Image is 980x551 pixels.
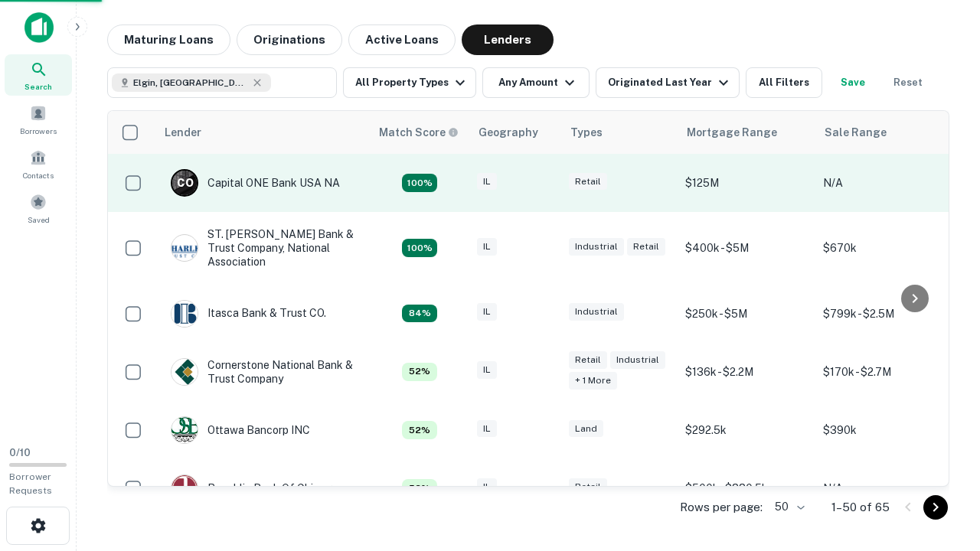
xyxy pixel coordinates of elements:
div: Retail [569,478,607,496]
td: $400k - $5M [678,212,815,285]
a: Search [5,54,72,96]
div: Capitalize uses an advanced AI algorithm to match your search with the best lender. The match sco... [402,363,437,381]
td: $292.5k [678,401,815,459]
div: IL [477,238,497,256]
div: IL [477,361,497,379]
td: N/A [815,154,953,212]
div: Land [569,420,603,438]
td: $170k - $2.7M [815,343,953,401]
img: picture [171,417,198,443]
iframe: Chat Widget [903,429,980,502]
button: Originated Last Year [596,67,740,98]
div: IL [477,478,497,496]
button: Originations [237,24,342,55]
th: Mortgage Range [678,111,815,154]
div: Capitalize uses an advanced AI algorithm to match your search with the best lender. The match sco... [379,124,459,141]
div: Industrial [610,351,665,369]
button: Active Loans [348,24,456,55]
span: Search [24,80,52,93]
div: Sale Range [825,123,887,142]
img: picture [171,235,198,261]
div: Capitalize uses an advanced AI algorithm to match your search with the best lender. The match sco... [402,421,437,439]
button: Reset [884,67,933,98]
div: Industrial [569,303,624,321]
div: Retail [569,173,607,191]
div: Mortgage Range [687,123,777,142]
div: 50 [769,496,807,518]
div: Capitalize uses an advanced AI algorithm to match your search with the best lender. The match sco... [402,239,437,257]
div: Retail [569,351,607,369]
td: $390k [815,401,953,459]
h6: Match Score [379,124,456,141]
th: Lender [155,111,370,154]
div: Itasca Bank & Trust CO. [171,300,326,328]
span: 0 / 10 [9,447,31,458]
td: $670k [815,212,953,285]
div: Republic Bank Of Chicago [171,474,338,502]
th: Capitalize uses an advanced AI algorithm to match your search with the best lender. The match sco... [370,111,469,154]
th: Sale Range [815,111,953,154]
p: 1–50 of 65 [831,498,890,517]
p: C O [177,175,193,191]
span: Saved [28,214,50,226]
td: $799k - $2.5M [815,285,953,343]
a: Contacts [5,143,72,184]
img: picture [171,359,198,385]
div: Originated Last Year [608,73,733,92]
td: $136k - $2.2M [678,343,815,401]
div: Cornerstone National Bank & Trust Company [171,358,354,386]
button: All Property Types [343,67,476,98]
a: Saved [5,187,72,229]
span: Elgin, [GEOGRAPHIC_DATA], [GEOGRAPHIC_DATA] [133,76,248,90]
div: Capitalize uses an advanced AI algorithm to match your search with the best lender. The match sco... [402,174,437,192]
button: Any Amount [482,67,590,98]
div: Industrial [569,238,624,256]
span: Contacts [23,169,54,181]
span: Borrower Requests [9,471,52,496]
button: Save your search to get updates of matches that match your search criteria. [828,67,877,98]
button: All Filters [746,67,822,98]
div: IL [477,420,497,438]
div: Ottawa Bancorp INC [171,416,310,444]
th: Types [561,111,678,154]
a: Borrowers [5,99,72,140]
div: Capitalize uses an advanced AI algorithm to match your search with the best lender. The match sco... [402,305,437,323]
img: capitalize-icon.png [24,12,54,43]
img: picture [171,475,198,501]
th: Geography [469,111,561,154]
td: $125M [678,154,815,212]
button: Go to next page [923,495,948,520]
td: N/A [815,459,953,517]
button: Maturing Loans [107,24,230,55]
div: Types [570,123,603,142]
div: IL [477,303,497,321]
div: Capitalize uses an advanced AI algorithm to match your search with the best lender. The match sco... [402,479,437,497]
span: Borrowers [20,125,57,137]
td: $500k - $880.5k [678,459,815,517]
img: picture [171,301,198,327]
div: ST. [PERSON_NAME] Bank & Trust Company, National Association [171,227,354,269]
p: Rows per page: [680,498,763,517]
div: Capital ONE Bank USA NA [171,169,340,197]
div: Retail [627,238,665,256]
button: Lenders [462,24,554,55]
div: Lender [165,123,201,142]
div: Geography [479,123,538,142]
div: + 1 more [569,372,617,390]
div: IL [477,173,497,191]
td: $250k - $5M [678,285,815,343]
